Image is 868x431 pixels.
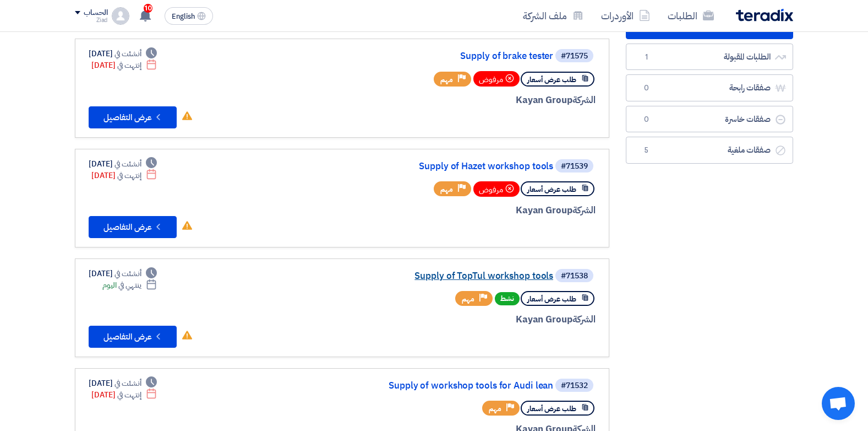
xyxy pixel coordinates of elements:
span: إنتهت في [117,389,141,401]
button: English [165,7,213,25]
span: أنشئت في [114,158,141,170]
div: [DATE] [91,389,157,401]
a: الطلبات المقبولة1 [626,44,793,71]
a: Supply of Hazet workshop tools [333,161,553,171]
div: الحساب [84,8,107,18]
a: الأوردرات [592,3,659,29]
span: طلب عرض أسعار [527,403,576,414]
div: Ziad [75,17,107,23]
span: أنشئت في [114,48,141,60]
div: اليوم [102,279,157,291]
img: profile_test.png [112,7,129,25]
button: عرض التفاصيل [89,326,177,348]
span: الشركة [572,93,596,107]
span: أنشئت في [114,378,141,389]
a: Supply of TopTul workshop tools [333,271,553,281]
span: طلب عرض أسعار [527,184,576,195]
span: إنتهت في [117,60,141,71]
a: صفقات خاسرة0 [626,106,793,133]
span: مهم [440,74,453,85]
span: 5 [640,145,653,156]
div: مرفوض [473,71,520,87]
div: [DATE] [89,158,157,170]
span: 0 [640,114,653,125]
span: 10 [144,4,152,13]
span: طلب عرض أسعار [527,294,576,304]
a: صفقات رابحة0 [626,74,793,101]
button: عرض التفاصيل [89,216,177,238]
span: 0 [640,83,653,94]
div: Open chat [822,387,855,420]
span: 1 [640,52,653,63]
div: #71539 [561,163,588,170]
button: عرض التفاصيل [89,106,177,128]
a: صفقات ملغية5 [626,137,793,164]
span: مهم [462,294,474,304]
span: ينتهي في [118,279,141,291]
span: إنتهت في [117,170,141,181]
div: [DATE] [89,378,157,389]
a: ملف الشركة [514,3,592,29]
div: #71538 [561,272,588,280]
div: Kayan Group [331,93,596,107]
span: English [172,13,195,20]
img: Teradix logo [736,9,793,21]
span: الشركة [572,203,596,217]
a: Supply of workshop tools for Audi lean [333,381,553,391]
div: #71575 [561,52,588,60]
div: [DATE] [89,48,157,60]
span: نشط [495,292,520,305]
a: Supply of brake tester [333,51,553,61]
span: مهم [489,403,501,414]
span: الشركة [572,313,596,326]
div: Kayan Group [331,203,596,218]
div: #71532 [561,382,588,390]
a: الطلبات [659,3,723,29]
div: Kayan Group [331,313,596,327]
span: أنشئت في [114,268,141,279]
div: مرفوض [473,181,520,197]
span: مهم [440,184,453,195]
div: [DATE] [89,268,157,279]
span: طلب عرض أسعار [527,74,576,85]
div: [DATE] [91,60,157,71]
div: [DATE] [91,170,157,181]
